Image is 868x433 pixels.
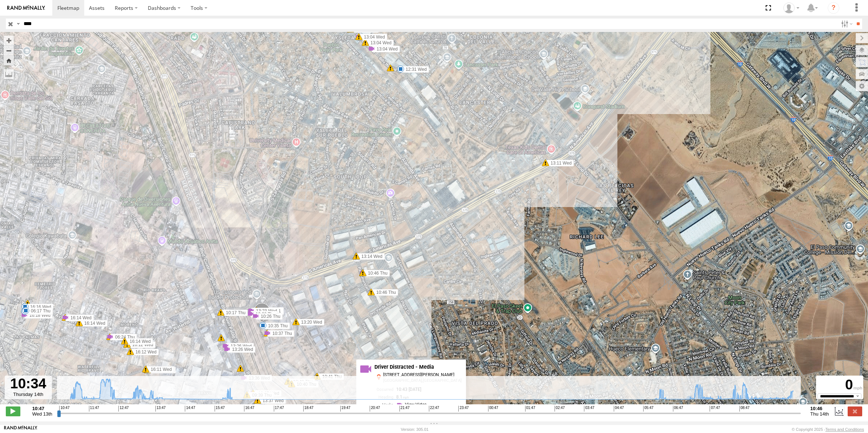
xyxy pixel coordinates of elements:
[340,406,350,412] span: 19:47
[545,160,574,166] label: 13:11 Wed
[24,312,53,319] label: 16:18 Wed
[401,66,429,73] label: 12:31 Wed
[253,307,260,314] div: 7
[118,406,129,412] span: 12:47
[267,330,294,337] label: 10:37 Thu
[296,319,324,325] label: 13:20 Wed
[4,45,14,56] button: Zoom out
[244,375,272,381] label: 13:36 Wed
[458,406,469,412] span: 23:47
[218,334,225,341] div: 7
[226,343,254,349] label: 13:26 Wed
[429,406,439,412] span: 22:47
[810,406,829,411] strong: 10:46
[710,406,720,412] span: 07:47
[125,338,153,345] label: 16:14 Wed
[251,311,277,317] label: 10:26 Thu
[251,308,279,314] label: 13:23 Wed
[673,406,683,412] span: 06:47
[396,401,429,408] a: View Event Media Stream
[488,406,498,412] span: 00:47
[739,406,750,412] span: 08:47
[274,406,284,412] span: 17:47
[826,427,864,432] a: Terms and Conditions
[257,397,286,404] label: 13:37 Wed
[383,373,462,378] div: [STREET_ADDRESS][PERSON_NAME]
[227,346,255,353] label: 13:26 Wed
[130,349,159,355] label: 16:12 Wed
[792,427,864,432] div: © Copyright 2025 -
[396,394,409,400] span: 8.1
[24,300,31,307] div: 6
[237,365,244,372] div: 6
[65,315,94,321] label: 16:14 Wed
[817,377,862,393] div: 0
[32,411,52,417] span: Wed 13th Aug 2025
[4,426,37,433] a: Visit our Website
[399,406,410,412] span: 21:47
[127,341,155,348] label: 16:12 Wed
[25,304,53,310] label: 16:16 Wed
[303,406,313,412] span: 18:47
[4,56,14,65] button: Zoom Home
[387,64,394,72] div: 6
[371,289,398,296] label: 10:46 Thu
[614,406,624,412] span: 04:47
[401,427,429,432] div: Version: 305.01
[359,34,387,40] label: 13:04 Wed
[363,270,390,276] label: 10:46 Thu
[59,406,69,412] span: 10:47
[155,406,166,412] span: 13:47
[584,406,594,412] span: 03:47
[374,364,462,370] div: Driver Distracted - Media
[838,19,854,29] label: Search Filter Options
[110,334,137,340] label: 06:24 Thu
[215,406,225,412] span: 15:47
[89,406,99,412] span: 11:47
[26,308,53,314] label: 06:17 Thu
[555,406,565,412] span: 02:47
[525,406,535,412] span: 01:47
[185,406,195,412] span: 14:47
[828,2,839,14] i: ?
[4,69,14,79] label: Measure
[79,320,108,327] label: 16:14 Wed
[244,406,254,412] span: 16:47
[356,253,385,260] label: 13:14 Wed
[856,81,868,91] label: Map Settings
[810,411,829,417] span: Thu 14th Aug 2025
[372,46,400,52] label: 13:04 Wed
[256,313,283,320] label: 10:26 Thu
[4,36,14,45] button: Zoom in
[32,406,52,411] strong: 10:47
[6,406,20,416] label: Play/Stop
[146,366,174,373] label: 16:11 Wed
[781,3,802,13] div: Roberto Garcia
[221,309,248,316] label: 10:17 Thu
[848,406,862,416] label: Close
[263,323,290,329] label: 10:35 Thu
[15,19,21,29] label: Search Query
[643,406,653,412] span: 05:47
[7,5,45,11] img: rand-logo.svg
[317,373,344,380] label: 10:41 Thu
[365,40,394,46] label: 13:04 Wed
[370,406,380,412] span: 20:47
